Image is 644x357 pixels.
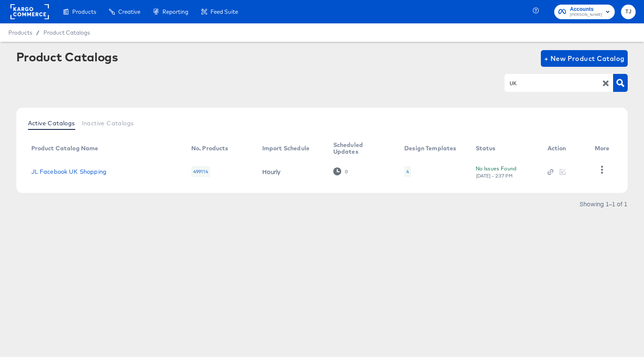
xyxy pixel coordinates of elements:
[404,145,456,152] div: Design Templates
[544,53,625,64] span: + New Product Catalog
[262,145,309,152] div: Import Schedule
[541,50,628,67] button: + New Product Catalog
[579,201,628,207] div: Showing 1–1 of 1
[588,139,620,159] th: More
[210,8,238,15] span: Feed Suite
[333,142,388,155] div: Scheduled Updates
[82,120,134,127] span: Inactive Catalogs
[162,8,188,15] span: Reporting
[624,7,632,17] span: TJ
[43,29,90,36] a: Product Catalogs
[72,8,96,15] span: Products
[256,159,327,185] td: Hourly
[31,145,99,152] div: Product Catalog Name
[118,8,140,15] span: Creative
[570,12,602,18] span: [PERSON_NAME]
[191,166,210,177] div: 499114
[404,166,411,177] div: 4
[345,169,348,175] div: 0
[570,5,602,14] span: Accounts
[554,5,615,19] button: Accounts[PERSON_NAME]
[32,29,43,36] span: /
[28,120,75,127] span: Active Catalogs
[16,50,118,63] div: Product Catalogs
[8,29,32,36] span: Products
[508,78,597,88] input: Search Product Catalogs
[621,5,636,19] button: TJ
[469,139,541,159] th: Status
[541,139,588,159] th: Action
[191,145,228,152] div: No. Products
[333,167,348,175] div: 0
[406,168,409,175] div: 4
[31,168,106,175] a: JL Facebook UK Shopping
